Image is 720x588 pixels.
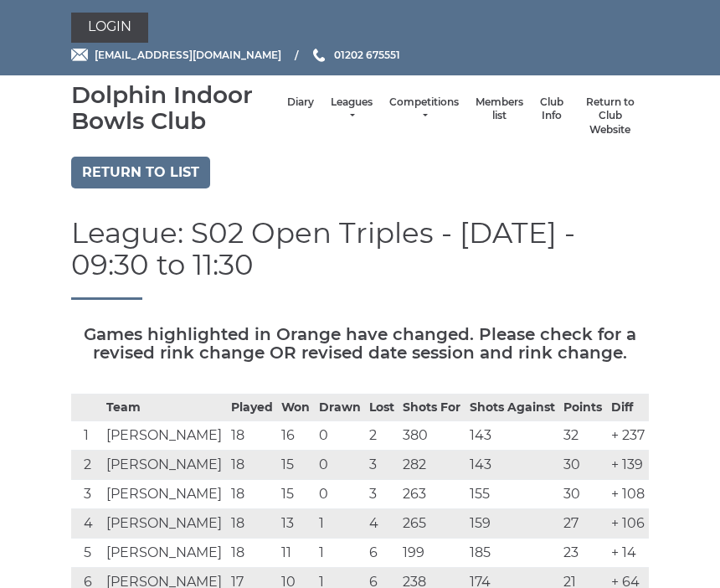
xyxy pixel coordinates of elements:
td: 0 [315,480,365,509]
a: Return to Club Website [580,95,640,137]
a: Leagues [331,95,373,123]
td: 159 [465,509,560,539]
a: Club Info [540,95,563,123]
td: 18 [227,480,277,509]
td: 18 [227,421,277,451]
td: 32 [559,421,606,451]
td: 23 [559,539,606,568]
td: 6 [365,539,399,568]
td: 30 [559,480,606,509]
td: 27 [559,509,606,539]
h1: League: S02 Open Triples - [DATE] - 09:30 to 11:30 [71,218,649,300]
img: Email [71,49,88,61]
td: 18 [227,509,277,539]
td: 143 [465,451,560,480]
th: Shots Against [465,395,560,421]
span: 01202 675551 [334,49,400,61]
a: Phone us 01202 675551 [311,47,400,63]
td: 185 [465,539,560,568]
td: 0 [315,421,365,451]
td: [PERSON_NAME] [102,539,227,568]
th: Diff [607,395,649,421]
td: 2 [365,421,399,451]
div: Dolphin Indoor Bowls Club [71,82,279,134]
td: 30 [559,451,606,480]
a: Email [EMAIL_ADDRESS][DOMAIN_NAME] [71,47,281,63]
td: 1 [71,421,102,451]
td: [PERSON_NAME] [102,421,227,451]
td: 18 [227,451,277,480]
th: Won [277,395,314,421]
td: + 108 [607,480,649,509]
td: 282 [399,451,465,480]
td: + 106 [607,509,649,539]
td: [PERSON_NAME] [102,451,227,480]
a: Competitions [389,95,459,123]
td: + 14 [607,539,649,568]
td: 380 [399,421,465,451]
td: 265 [399,509,465,539]
span: [EMAIL_ADDRESS][DOMAIN_NAME] [95,49,281,61]
td: 15 [277,451,314,480]
th: Points [559,395,606,421]
td: 263 [399,480,465,509]
a: Return to list [71,157,210,188]
td: 0 [315,451,365,480]
h5: Games highlighted in Orange have changed. Please check for a revised rink change OR revised date ... [71,325,649,362]
a: Members list [476,95,523,123]
img: Phone us [313,49,325,62]
td: [PERSON_NAME] [102,480,227,509]
th: Team [102,395,227,421]
td: 4 [365,509,399,539]
a: Diary [287,95,314,110]
td: 13 [277,509,314,539]
th: Lost [365,395,399,421]
td: 1 [315,539,365,568]
td: 4 [71,509,102,539]
th: Played [227,395,277,421]
td: 3 [365,480,399,509]
td: + 139 [607,451,649,480]
td: 5 [71,539,102,568]
a: Login [71,13,148,43]
td: 1 [315,509,365,539]
td: 3 [365,451,399,480]
td: [PERSON_NAME] [102,509,227,539]
th: Shots For [399,395,465,421]
td: 155 [465,480,560,509]
td: 18 [227,539,277,568]
td: 15 [277,480,314,509]
td: 143 [465,421,560,451]
td: 2 [71,451,102,480]
td: 16 [277,421,314,451]
td: + 237 [607,421,649,451]
td: 3 [71,480,102,509]
td: 199 [399,539,465,568]
th: Drawn [315,395,365,421]
td: 11 [277,539,314,568]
